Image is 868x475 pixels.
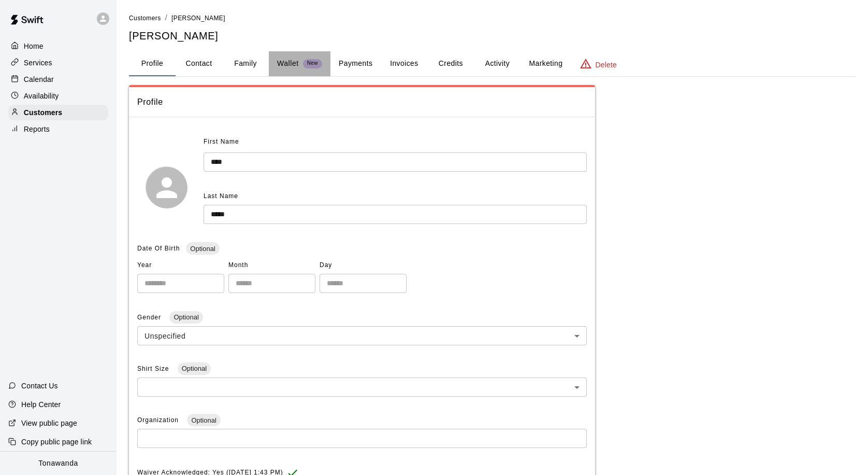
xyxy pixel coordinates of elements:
[178,365,211,372] span: Optional
[320,257,407,274] span: Day
[186,245,219,253] span: Optional
[129,51,856,76] div: basic tabs example
[24,41,44,51] p: Home
[165,12,167,23] li: /
[8,121,108,137] a: Reports
[21,437,92,447] p: Copy public page link
[24,91,59,101] p: Availability
[222,51,269,76] button: Family
[381,51,427,76] button: Invoices
[474,51,520,76] button: Activity
[24,124,50,134] p: Reports
[137,326,587,345] div: Unspecified
[520,51,571,76] button: Marketing
[176,51,222,76] button: Contact
[137,416,181,424] span: Organization
[129,29,856,43] h5: [PERSON_NAME]
[129,12,856,24] nav: breadcrumb
[137,314,163,321] span: Gender
[330,51,381,76] button: Payments
[8,55,108,71] a: Services
[137,257,224,274] span: Year
[228,257,315,274] span: Month
[204,192,238,200] span: Last Name
[303,60,322,67] span: New
[38,458,78,469] p: Tonawanda
[129,13,161,22] a: Customers
[8,38,108,54] a: Home
[596,60,617,70] p: Delete
[21,399,61,410] p: Help Center
[169,313,202,321] span: Optional
[277,58,299,69] p: Wallet
[129,15,161,22] span: Customers
[24,107,62,118] p: Customers
[129,51,176,76] button: Profile
[427,51,474,76] button: Credits
[137,245,180,252] span: Date Of Birth
[187,416,220,424] span: Optional
[137,95,587,109] span: Profile
[8,105,108,120] a: Customers
[171,15,225,22] span: [PERSON_NAME]
[24,74,54,85] p: Calendar
[8,72,108,87] a: Calendar
[21,418,77,428] p: View public page
[8,88,108,104] a: Availability
[24,58,52,68] p: Services
[204,134,239,150] span: First Name
[137,365,171,372] span: Shirt Size
[21,381,58,391] p: Contact Us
